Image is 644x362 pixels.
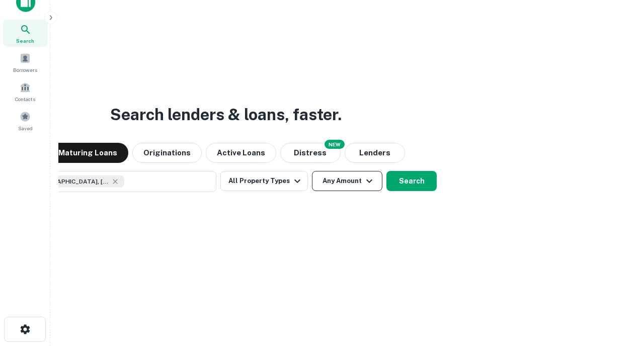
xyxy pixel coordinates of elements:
a: Search [3,20,47,47]
span: Search [16,37,34,45]
div: NEW [325,140,345,149]
button: Lenders [345,143,405,163]
button: Originations [132,143,202,163]
button: Maturing Loans [47,143,128,163]
button: Search [386,171,437,191]
span: Contacts [15,95,35,103]
span: [GEOGRAPHIC_DATA], [GEOGRAPHIC_DATA], [GEOGRAPHIC_DATA] [34,177,109,186]
button: Active Loans [206,143,276,163]
h3: Search lenders & loans, faster. [110,103,342,127]
button: [GEOGRAPHIC_DATA], [GEOGRAPHIC_DATA], [GEOGRAPHIC_DATA] [15,171,216,192]
button: Any Amount [312,171,382,191]
button: Search distressed loans with lien and other non-mortgage details. [280,143,341,163]
span: Borrowers [13,66,37,74]
iframe: Chat Widget [594,282,644,330]
button: All Property Types [220,171,308,191]
a: Saved [3,107,47,134]
a: Borrowers [3,49,47,76]
a: Contacts [3,78,47,105]
span: Saved [18,124,33,132]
